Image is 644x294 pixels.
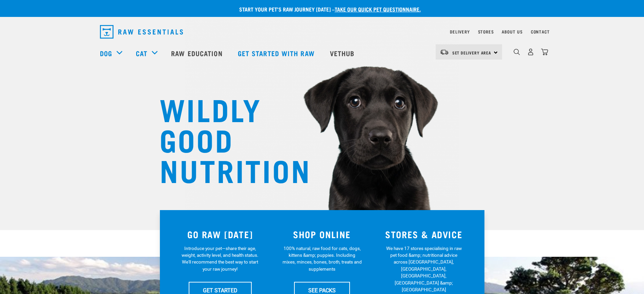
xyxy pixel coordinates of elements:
img: user.png [527,48,534,55]
a: Get started with Raw [231,40,323,67]
a: Cat [136,48,147,58]
img: van-moving.png [440,49,449,55]
a: Delivery [450,30,470,33]
p: We have 17 stores specialising in raw pet food &amp; nutritional advice across [GEOGRAPHIC_DATA],... [384,245,464,293]
h3: STORES & ADVICE [377,229,471,240]
h3: SHOP ONLINE [275,229,369,240]
a: Vethub [323,40,363,67]
nav: dropdown navigation [95,22,550,41]
span: Set Delivery Area [452,51,492,54]
a: About Us [502,30,522,33]
a: Stores [478,30,494,33]
a: Raw Education [164,40,231,67]
p: Introduce your pet—share their age, weight, activity level, and health status. We'll recommend th... [180,245,260,273]
p: 100% natural, raw food for cats, dogs, kittens &amp; puppies. Including mixes, minces, bones, bro... [282,245,362,273]
a: take our quick pet questionnaire. [335,7,421,10]
h1: WILDLY GOOD NUTRITION [160,93,295,184]
img: home-icon@2x.png [541,48,548,55]
a: Dog [100,48,112,58]
a: Contact [531,30,550,33]
img: home-icon-1@2x.png [514,49,520,55]
h3: GO RAW [DATE] [173,229,267,240]
img: Raw Essentials Logo [100,25,183,39]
